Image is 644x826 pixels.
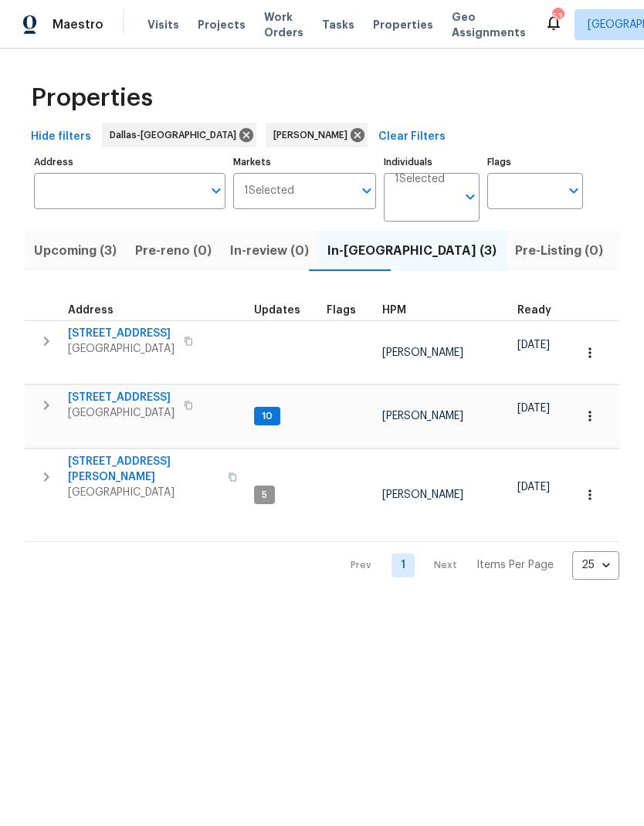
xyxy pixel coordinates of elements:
button: Open [563,180,585,201]
span: Visits [147,17,179,32]
label: Flags [487,157,583,167]
div: [PERSON_NAME] [266,123,368,147]
span: HPM [382,305,406,316]
span: [STREET_ADDRESS] [68,390,175,405]
div: Dallas-[GEOGRAPHIC_DATA] [102,123,256,147]
span: 1 Selected [395,173,445,186]
span: Upcoming (3) [34,240,117,262]
span: Properties [373,17,433,32]
span: In-[GEOGRAPHIC_DATA] (3) [327,240,497,262]
span: Pre-reno (0) [135,240,212,262]
span: [PERSON_NAME] [273,127,354,143]
span: Ready [517,305,551,316]
span: 10 [256,410,279,423]
span: Clear Filters [378,127,446,147]
span: Address [68,305,114,316]
label: Address [34,157,225,167]
span: [GEOGRAPHIC_DATA] [68,341,175,357]
span: [DATE] [517,340,550,350]
span: [DATE] [517,482,550,493]
button: Open [459,186,481,208]
button: Open [356,180,378,201]
div: Earliest renovation start date (first business day after COE or Checkout) [517,305,565,316]
span: [PERSON_NAME] [382,347,463,358]
span: [GEOGRAPHIC_DATA] [68,485,219,500]
span: Updates [254,305,300,316]
span: Flags [327,305,356,316]
span: Geo Assignments [452,9,526,40]
span: Maestro [53,17,103,32]
div: 25 [572,545,619,585]
span: 5 [256,489,273,502]
span: 1 Selected [244,184,294,198]
span: [PERSON_NAME] [382,411,463,421]
button: Clear Filters [372,123,452,151]
a: Goto page 1 [391,553,415,577]
span: Properties [31,90,153,106]
span: Dallas-[GEOGRAPHIC_DATA] [110,127,242,143]
span: Tasks [322,19,354,30]
span: [PERSON_NAME] [382,489,463,500]
button: Hide filters [25,123,97,151]
span: Pre-Listing (0) [515,240,603,262]
nav: Pagination Navigation [336,551,619,580]
div: 53 [552,9,563,25]
label: Individuals [384,157,480,167]
span: [DATE] [517,403,550,414]
span: In-review (0) [230,240,309,262]
p: Items Per Page [476,557,554,573]
label: Markets [233,157,377,167]
button: Open [205,180,227,201]
span: [STREET_ADDRESS] [68,326,175,341]
span: Work Orders [264,9,303,40]
span: Projects [198,17,246,32]
span: [GEOGRAPHIC_DATA] [68,405,175,421]
span: [STREET_ADDRESS][PERSON_NAME] [68,454,219,485]
span: Hide filters [31,127,91,147]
